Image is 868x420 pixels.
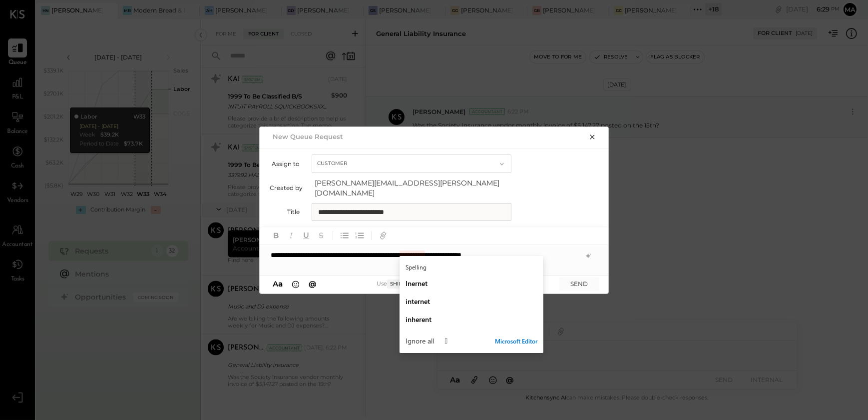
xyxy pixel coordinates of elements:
label: Created by [270,184,303,191]
button: @ [306,278,320,289]
button: Strikethrough [315,229,328,242]
button: Customer [312,154,511,173]
span: @ [309,279,317,288]
button: Aa [270,278,286,289]
button: Underline [300,229,313,242]
span: a [278,279,283,288]
span: [PERSON_NAME][EMAIL_ADDRESS][PERSON_NAME][DOMAIN_NAME] [315,178,514,198]
h2: New Queue Request [273,132,343,140]
span: Shift + Return [387,279,435,288]
label: Assign to [270,160,300,167]
button: Ordered List [353,229,366,242]
button: Italic [285,229,298,242]
button: SEND [559,277,599,290]
button: Add URL [377,229,390,242]
label: Title [270,208,300,215]
div: Use to send the message [319,279,549,288]
button: Unordered List [338,229,351,242]
button: Bold [270,229,283,242]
